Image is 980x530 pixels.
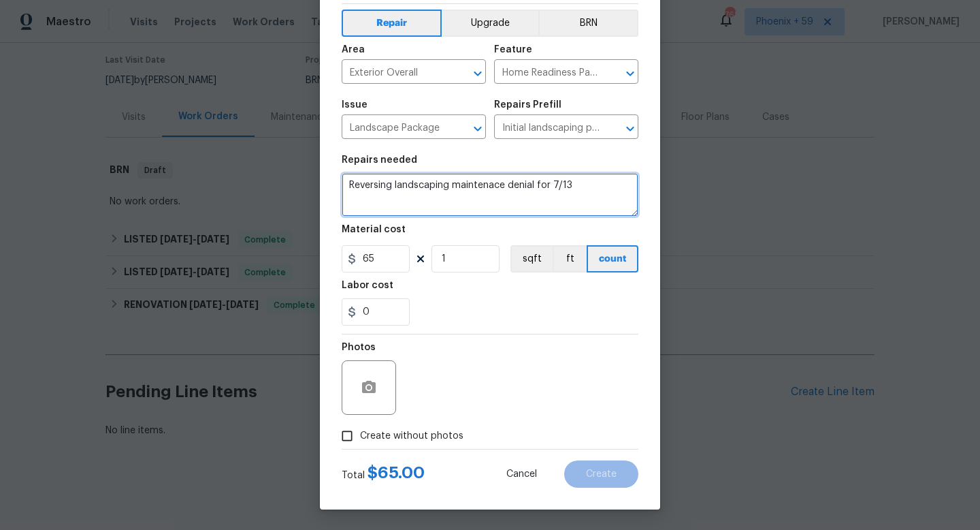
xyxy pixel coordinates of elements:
[468,119,487,138] button: Open
[538,10,638,37] button: BRN
[494,100,561,110] h5: Repairs Prefill
[342,225,406,234] h5: Material cost
[621,119,640,138] button: Open
[564,461,638,488] button: Create
[506,469,537,480] span: Cancel
[342,173,638,217] textarea: Reversing landscaping maintenace denial for 7/13
[442,10,539,37] button: Upgrade
[367,465,425,481] span: $ 65.00
[621,64,640,83] button: Open
[342,10,442,37] button: Repair
[342,343,376,352] h5: Photos
[494,45,532,54] h5: Feature
[342,100,367,110] h5: Issue
[468,64,487,83] button: Open
[510,245,553,272] button: sqft
[342,466,425,482] div: Total
[342,45,365,54] h5: Area
[587,245,638,272] button: count
[586,469,617,480] span: Create
[342,281,393,290] h5: Labor cost
[360,429,463,443] span: Create without photos
[485,461,559,488] button: Cancel
[553,245,587,272] button: ft
[342,155,417,165] h5: Repairs needed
